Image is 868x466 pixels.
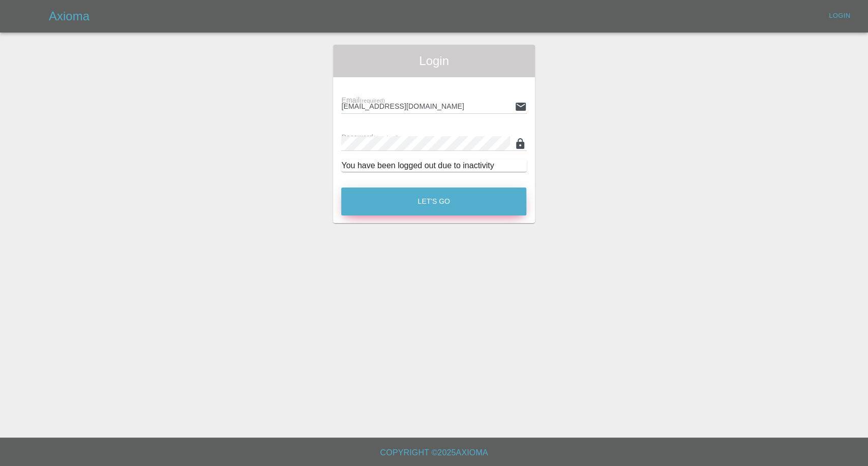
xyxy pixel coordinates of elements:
[8,446,860,460] h6: Copyright © 2025 Axioma
[341,188,526,215] button: Let's Go
[373,135,399,141] small: (required)
[360,98,385,104] small: (required)
[341,53,526,69] span: Login
[341,160,526,172] div: You have been logged out due to inactivity
[341,133,398,141] span: Password
[341,96,384,104] span: Email
[49,8,89,24] h5: Axioma
[823,8,856,24] a: Login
